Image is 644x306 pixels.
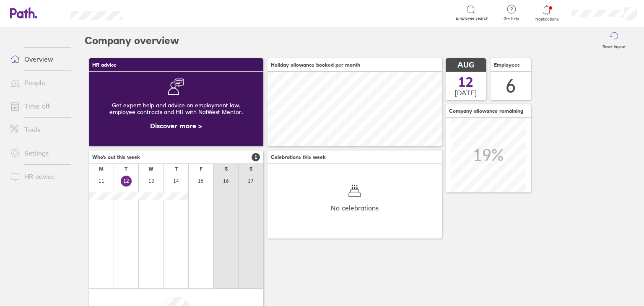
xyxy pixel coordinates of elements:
div: 6 [506,75,516,97]
div: S [225,166,228,172]
a: Discover more > [150,122,202,130]
span: No celebrations [331,204,379,212]
span: AUG [457,61,474,70]
a: People [3,74,71,91]
span: [DATE] [455,89,477,96]
span: Employees [494,62,520,68]
span: HR advice [92,62,117,68]
label: Reset layout [597,42,631,49]
div: W [148,166,153,172]
span: Notifications [533,17,561,22]
a: HR advice [3,168,71,185]
span: 1 [252,153,260,161]
button: Reset layout [597,27,631,54]
div: T [125,166,127,172]
a: Settings [3,145,71,161]
a: Overview [3,51,71,67]
a: Tools [3,121,71,138]
div: S [249,166,252,172]
span: Employee search [456,16,488,21]
span: 12 [458,75,473,89]
a: Notifications [533,4,561,22]
a: Time off [3,98,71,114]
div: Search [146,9,167,16]
span: Celebrations this week [271,154,326,160]
span: Company allowance remaining [449,108,523,114]
div: M [99,166,104,172]
div: T [175,166,178,172]
div: Get expert help and advice on employment law, employee contracts and HR with NatWest Mentor. [96,95,257,122]
span: Who's out this week [92,154,140,160]
div: F [200,166,203,172]
span: Holiday allowance booked per month [271,62,360,68]
h2: Company overview [85,27,179,54]
span: Get help [498,16,525,21]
